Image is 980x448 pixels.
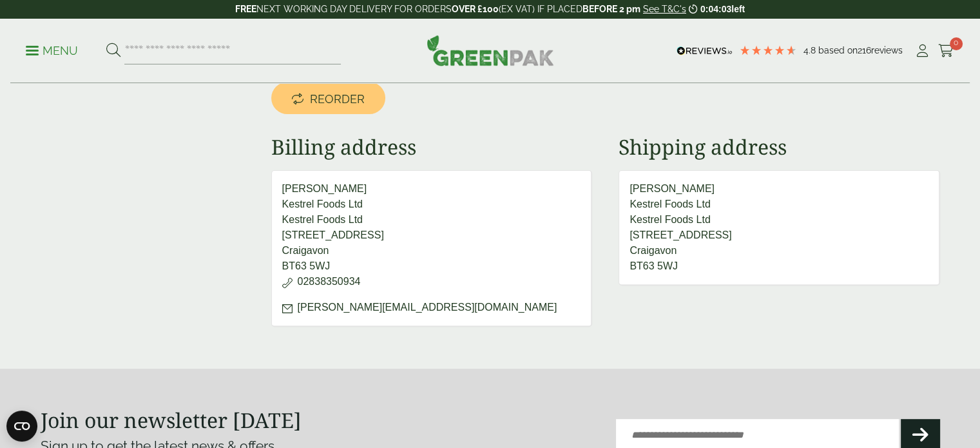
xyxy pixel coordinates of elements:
[914,44,930,57] i: My Account
[858,45,871,55] span: 216
[950,37,963,50] span: 0
[938,44,954,57] i: Cart
[282,300,581,315] p: [PERSON_NAME][EMAIL_ADDRESS][DOMAIN_NAME]
[271,170,592,327] address: [PERSON_NAME] Kestrel Foods Ltd Kestrel Foods Ltd [STREET_ADDRESS] Craigavon BT63 5WJ
[739,44,797,56] div: 4.79 Stars
[271,135,592,159] h2: Billing address
[427,35,554,66] img: GreenPak Supplies
[452,4,499,14] strong: OVER £100
[271,82,385,114] a: Reorder
[41,406,302,434] strong: Join our newsletter [DATE]
[619,135,939,159] h2: Shipping address
[643,4,686,14] a: See T&C's
[26,43,78,56] a: Menu
[938,41,954,61] a: 0
[619,170,939,286] address: [PERSON_NAME] Kestrel Foods Ltd Kestrel Foods Ltd [STREET_ADDRESS] Craigavon BT63 5WJ
[235,4,256,14] strong: FREE
[6,411,37,442] button: Open CMP widget
[282,274,581,289] p: 02838350934
[871,45,903,55] span: reviews
[731,4,745,14] span: left
[818,45,858,55] span: Based on
[677,46,733,55] img: REVIEWS.io
[582,4,640,14] strong: BEFORE 2 pm
[310,92,365,106] span: Reorder
[26,43,78,59] p: Menu
[803,45,818,55] span: 4.8
[700,4,731,14] span: 0:04:03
